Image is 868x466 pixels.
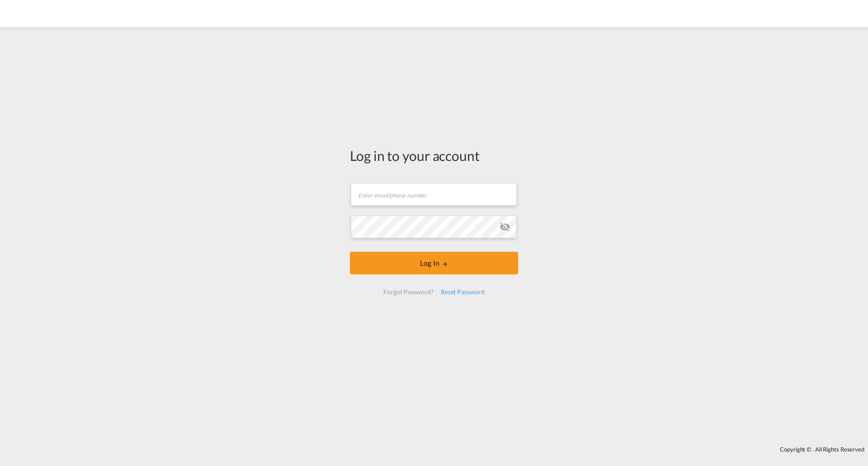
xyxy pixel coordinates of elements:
[500,221,510,232] md-icon: icon-eye-off
[350,146,518,165] div: Log in to your account
[380,284,437,300] div: Forgot Password?
[351,183,517,206] input: Enter email/phone number
[350,252,518,274] button: LOGIN
[437,284,488,300] div: Reset Password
